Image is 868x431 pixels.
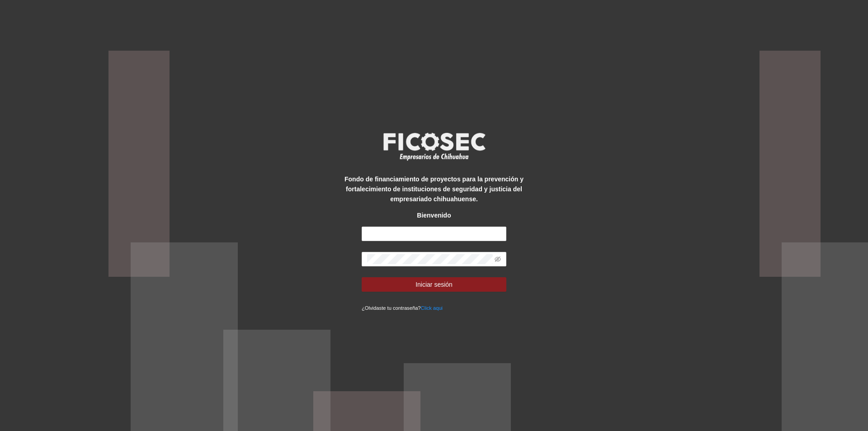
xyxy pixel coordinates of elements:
[417,212,451,219] strong: Bienvenido
[377,130,491,163] img: logo
[362,277,506,292] button: Iniciar sesión
[415,279,453,289] span: Iniciar sesión
[362,305,443,311] small: ¿Olvidaste tu contraseña?
[421,305,443,311] a: Click aqui
[495,256,501,262] span: eye-invisible
[344,175,524,203] strong: Fondo de financiamiento de proyectos para la prevención y fortalecimiento de instituciones de seg...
